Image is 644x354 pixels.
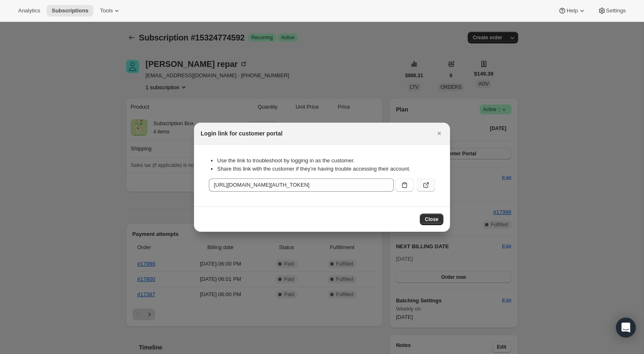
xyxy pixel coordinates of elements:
[217,157,435,165] li: Use the link to troubleshoot by logging in as the customer.
[217,165,435,173] li: Share this link with the customer if they’re having trouble accessing their account.
[420,214,443,225] button: Close
[13,5,45,17] button: Analytics
[593,5,631,17] button: Settings
[100,7,113,14] span: Tools
[433,128,445,139] button: Close
[425,216,438,223] span: Close
[95,5,126,17] button: Tools
[553,5,591,17] button: Help
[606,7,626,14] span: Settings
[47,5,93,17] button: Subscriptions
[566,7,578,14] span: Help
[201,129,282,138] h2: Login link for customer portal
[18,7,40,14] span: Analytics
[52,7,88,14] span: Subscriptions
[616,318,636,337] div: Open Intercom Messenger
